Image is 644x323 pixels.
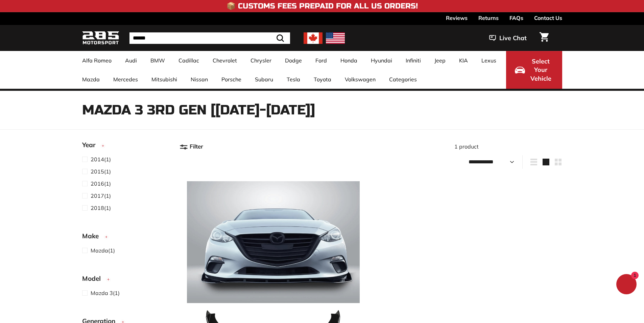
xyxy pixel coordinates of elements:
[144,51,172,70] a: BMW
[82,272,169,289] button: Model
[91,167,111,176] span: (1)
[172,51,206,70] a: Cadillac
[244,51,278,70] a: Chrysler
[82,229,169,246] button: Make
[371,142,562,151] div: 1 product
[82,30,119,46] img: Logo_285_Motorsport_areodynamics_components
[91,155,111,163] span: (1)
[75,51,118,70] a: Alfa Romeo
[535,27,553,49] a: Cart
[91,192,111,200] span: (1)
[226,2,418,10] h4: 📦 Customs Fees Prepaid for All US Orders!
[91,168,104,175] span: 2015
[82,231,104,241] span: Make
[475,51,503,70] a: Lexus
[82,140,100,150] span: Year
[82,138,169,155] button: Year
[334,51,364,70] a: Honda
[91,204,111,212] span: (1)
[82,103,562,117] h1: Mazda 3 3rd Gen [[DATE]-[DATE]]
[528,57,553,83] span: Select Your Vehicle
[91,247,108,254] span: Mazda
[91,180,111,188] span: (1)
[180,138,203,155] button: Filter
[91,205,104,211] span: 2018
[364,51,399,70] a: Hyundai
[278,51,309,70] a: Dodge
[428,51,452,70] a: Jeep
[399,51,428,70] a: Infiniti
[91,156,104,163] span: 2014
[75,70,106,89] a: Mazda
[499,34,527,43] span: Live Chat
[248,70,280,89] a: Subaru
[446,12,468,24] a: Reviews
[129,32,290,44] input: Search
[106,70,145,89] a: Mercedes
[91,246,115,254] span: (1)
[91,180,104,187] span: 2016
[145,70,184,89] a: Mitsubishi
[309,51,334,70] a: Ford
[509,12,523,24] a: FAQs
[184,70,215,89] a: Nissan
[382,70,424,89] a: Categories
[91,192,104,199] span: 2017
[452,51,475,70] a: KIA
[206,51,244,70] a: Chevrolet
[338,70,382,89] a: Volkswagen
[91,290,113,296] span: Mazda 3
[307,70,338,89] a: Toyota
[118,51,144,70] a: Audi
[91,289,120,297] span: (1)
[82,274,106,284] span: Model
[534,12,562,24] a: Contact Us
[614,274,639,296] inbox-online-store-chat: Shopify online store chat
[506,51,562,89] button: Select Your Vehicle
[478,12,499,24] a: Returns
[215,70,248,89] a: Porsche
[480,30,535,47] button: Live Chat
[280,70,307,89] a: Tesla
